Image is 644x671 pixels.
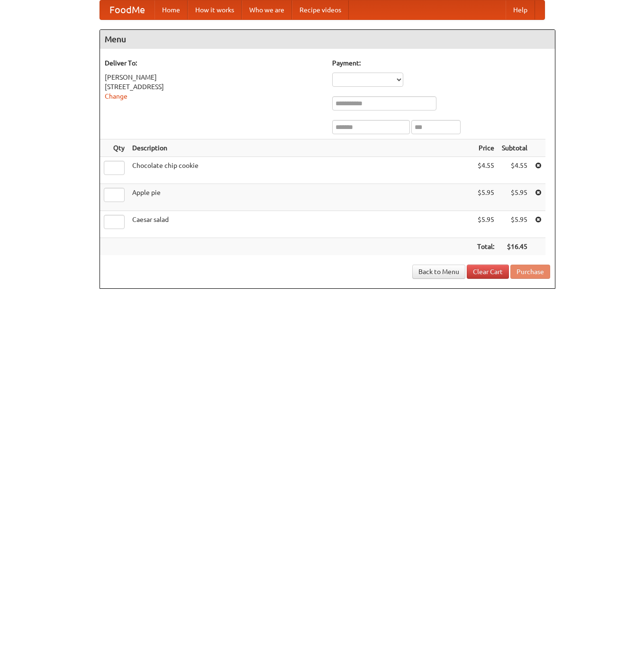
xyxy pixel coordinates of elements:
[292,0,349,19] a: Recipe videos
[498,184,531,211] td: $5.95
[100,30,555,49] h4: Menu
[498,157,531,184] td: $4.55
[105,58,323,68] h5: Deliver To:
[498,139,531,157] th: Subtotal
[498,211,531,238] td: $5.95
[473,139,498,157] th: Price
[105,73,323,82] div: [PERSON_NAME]
[412,265,465,279] a: Back to Menu
[510,265,550,279] button: Purchase
[100,0,154,19] a: FoodMe
[473,184,498,211] td: $5.95
[128,184,473,211] td: Apple pie
[105,92,127,100] a: Change
[473,211,498,238] td: $5.95
[473,238,498,256] th: Total:
[128,211,473,238] td: Caesar salad
[473,157,498,184] td: $4.55
[506,0,535,19] a: Help
[128,139,473,157] th: Description
[242,0,292,19] a: Who we are
[154,0,188,19] a: Home
[188,0,242,19] a: How it works
[105,82,323,92] div: [STREET_ADDRESS]
[100,139,128,157] th: Qty
[467,265,509,279] a: Clear Cart
[128,157,473,184] td: Chocolate chip cookie
[498,238,531,256] th: $16.45
[332,58,550,68] h5: Payment:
